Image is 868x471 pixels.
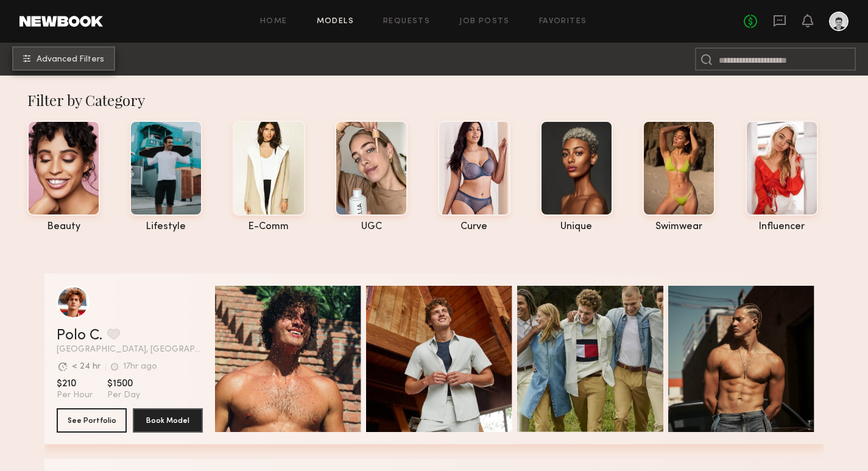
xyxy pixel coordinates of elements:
[57,390,93,401] span: Per Hour
[57,408,127,433] button: See Portfolio
[133,408,203,433] button: Book Model
[459,18,510,26] a: Job Posts
[37,55,104,64] span: Advanced Filters
[57,328,102,343] a: Polo C.
[260,18,288,26] a: Home
[27,222,100,232] div: beauty
[27,90,853,110] div: Filter by Category
[335,222,408,232] div: UGC
[746,222,818,232] div: influencer
[107,378,140,390] span: $1500
[57,378,93,390] span: $210
[540,222,613,232] div: unique
[107,390,140,401] span: Per Day
[438,222,510,232] div: curve
[12,46,115,71] button: Advanced Filters
[130,222,202,232] div: lifestyle
[233,222,305,232] div: e-comm
[123,363,157,371] div: 17hr ago
[383,18,430,26] a: Requests
[57,345,203,354] span: [GEOGRAPHIC_DATA], [GEOGRAPHIC_DATA]
[317,18,354,26] a: Models
[72,363,101,371] div: < 24 hr
[643,222,715,232] div: swimwear
[539,18,587,26] a: Favorites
